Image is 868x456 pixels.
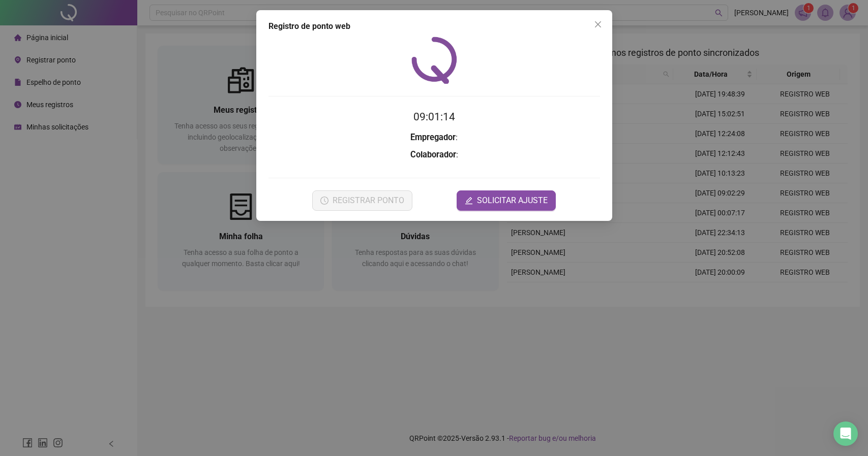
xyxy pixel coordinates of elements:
[268,148,600,161] h3: :
[833,421,858,446] div: Open Intercom Messenger
[411,37,457,84] img: QRPoint
[465,197,473,205] span: edit
[410,133,456,142] strong: Empregador
[413,111,455,123] time: 09:01:14
[268,131,600,144] h3: :
[457,190,556,211] button: editSOLICITAR AJUSTE
[312,190,412,211] button: REGISTRAR PONTO
[590,16,606,32] button: Close
[410,150,456,159] strong: Colaborador
[477,194,548,207] span: SOLICITAR AJUSTE
[268,20,600,32] div: Registro de ponto web
[594,20,602,28] span: close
